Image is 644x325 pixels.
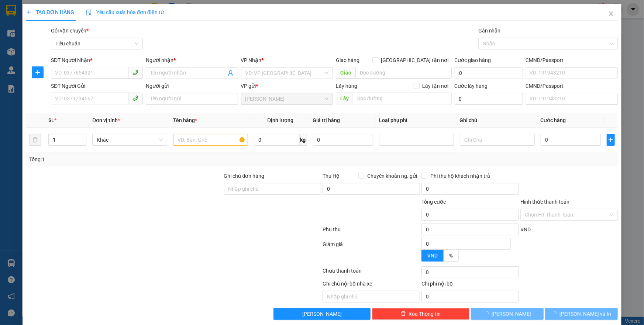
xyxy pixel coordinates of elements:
div: Người gửi [146,82,238,90]
span: Lấy hàng [336,83,357,89]
div: Ghi chú nội bộ nhà xe [323,280,420,291]
label: Hình thức thanh toán [520,199,569,205]
span: % [449,253,453,259]
button: [PERSON_NAME] [471,308,544,320]
input: Dọc đường [355,67,452,79]
span: phone [132,95,138,101]
span: [PERSON_NAME] [302,310,342,318]
button: deleteXóa Thông tin [372,308,469,320]
button: plus [32,66,44,78]
div: VP gửi [241,82,333,90]
span: kg [300,134,307,146]
span: Chuyển khoản ng. gửi [364,172,420,180]
span: delete [401,311,406,317]
input: 0 [313,134,373,146]
span: [PERSON_NAME] và In [560,310,612,318]
span: Tiêu chuẩn [55,38,138,49]
span: Gói vận chuyển [51,28,89,34]
div: SĐT Người Nhận [51,56,143,64]
span: Tên hàng [173,117,197,123]
label: Cước giao hàng [455,57,491,63]
span: Yêu cầu xuất hóa đơn điện tử [86,9,164,15]
span: plus [607,137,614,143]
label: Cước lấy hàng [455,83,488,89]
span: Giao [336,67,355,79]
div: Tổng: 1 [29,155,249,163]
span: Lấy [336,93,353,104]
div: CMND/Passport [526,82,618,90]
input: Dọc đường [353,93,452,104]
div: SĐT Người Gửi [51,82,143,90]
input: Cước giao hàng [455,67,523,79]
span: Đơn vị tính [92,117,120,123]
span: Tổng cước [421,199,446,205]
span: phone [132,69,138,75]
div: Phụ thu [322,225,421,238]
span: Phí thu hộ khách nhận trả [427,172,493,180]
input: Cước lấy hàng [455,93,523,105]
span: TẠO ĐƠN HÀNG [26,9,74,15]
span: VND [427,253,438,259]
button: [PERSON_NAME] [273,308,371,320]
input: VD: Bàn, Ghế [173,134,248,146]
input: Ghi chú đơn hàng [224,183,321,195]
img: icon [86,10,92,15]
input: Nhập ghi chú [323,291,420,302]
span: user-add [228,70,234,76]
div: CMND/Passport [526,56,618,64]
div: Chi phí nội bộ [421,280,519,291]
button: Close [601,4,621,24]
span: Cư Kuin [245,93,328,104]
span: SL [48,117,54,123]
label: Gán nhãn [478,28,501,34]
span: Định lượng [267,117,293,123]
label: Ghi chú đơn hàng [224,173,265,179]
button: plus [607,134,615,146]
button: [PERSON_NAME] và In [545,308,618,320]
th: Ghi chú [457,113,538,128]
span: loading [483,311,492,316]
span: Lấy tận nơi [420,82,452,90]
div: Giảm giá [322,240,421,265]
input: Ghi Chú [460,134,535,146]
span: Giao hàng [336,57,359,63]
span: VND [520,227,531,232]
span: plus [32,69,44,75]
span: VP Nhận [241,57,262,63]
div: Chưa thanh toán [322,267,421,280]
span: [PERSON_NAME] [492,310,531,318]
button: delete [29,134,41,146]
span: close [608,11,614,17]
span: Thu Hộ [323,173,340,179]
span: Xóa Thông tin [409,310,441,318]
span: plus [26,10,31,15]
th: Loại phụ phí [376,113,457,128]
span: [GEOGRAPHIC_DATA] tận nơi [378,56,452,64]
div: Người nhận [146,56,238,64]
span: Cước hàng [541,117,566,123]
span: Giá trị hàng [313,117,340,123]
span: loading [552,311,560,316]
span: Khác [97,134,163,145]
